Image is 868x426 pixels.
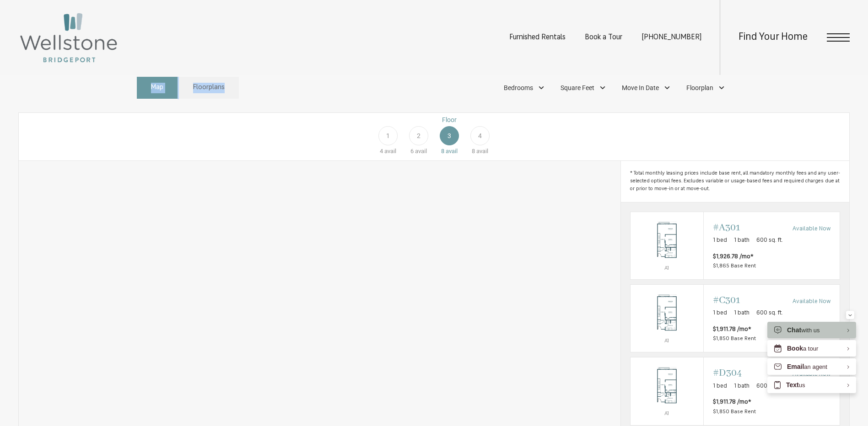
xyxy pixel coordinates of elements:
img: Wellstone [18,11,119,64]
span: A1 [664,266,669,271]
span: 8 [472,148,475,154]
span: #C301 [713,294,740,307]
span: A1 [664,338,669,344]
span: #A301 [713,221,740,234]
span: 1 bed [713,382,727,391]
span: 1 bath [734,382,749,391]
span: 600 sq. ft. [756,236,783,245]
span: 6 [410,148,414,154]
span: $1,911.78 /mo* [713,325,751,334]
span: Available Now [793,297,830,306]
span: [PHONE_NUMBER] [642,34,701,41]
span: 1 [386,131,390,141]
span: 1 bed [713,309,727,318]
span: 600 sq. ft. [756,309,783,318]
span: $1,850 Base Rent [713,409,756,415]
img: #C301 - 1 bedroom floorplan layout with 1 bathroom and 600 square feet [631,290,703,335]
img: #D304 - 1 bedroom floorplan layout with 1 bathroom and 600 square feet [631,362,703,408]
span: avail [415,148,427,154]
a: View #D304 [630,357,840,425]
a: View #A301 [630,212,840,280]
span: 600 sq. ft. [756,382,783,391]
span: Floorplan [686,83,713,93]
span: avail [476,148,488,154]
span: * Total monthly leasing prices include base rent, all mandatory monthly fees and any user-selecte... [630,170,840,193]
a: View #C301 [630,284,840,352]
a: Floor 2 [403,115,434,156]
span: $1,911.78 /mo* [713,398,751,407]
span: Map [151,83,163,93]
button: Open Menu [827,33,850,42]
span: 1 bath [734,236,749,245]
span: 4 [380,148,383,154]
span: Move In Date [622,83,659,93]
span: avail [384,148,396,154]
a: Furnished Rentals [509,34,566,41]
img: #A301 - 1 bedroom floorplan layout with 1 bathroom and 600 square feet [631,217,703,263]
span: $1,850 Base Rent [713,336,756,341]
span: #D304 [713,367,742,379]
span: 4 [478,131,482,141]
a: Floor 4 [465,115,496,156]
span: Square Feet [561,83,594,93]
span: Available Now [793,224,830,234]
a: Find Your Home [739,32,808,43]
span: 2 [417,131,421,141]
a: Book a Tour [585,34,622,41]
span: 1 bed [713,236,727,245]
span: A1 [664,411,669,416]
a: Call us at (253) 400-3144 [642,34,701,41]
span: $1,926.78 /mo* [713,252,754,261]
a: Floor 1 [372,115,403,156]
span: 1 bath [734,309,749,318]
span: Floorplans [193,83,225,93]
span: $1,865 Base Rent [713,263,756,269]
span: Bedrooms [504,83,533,93]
